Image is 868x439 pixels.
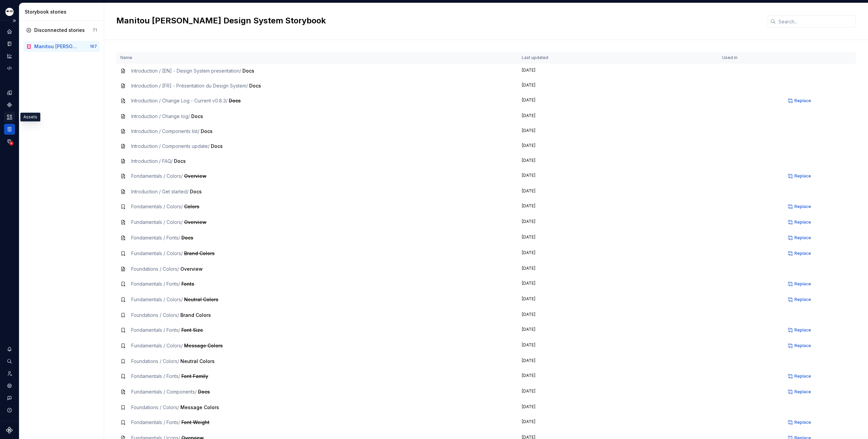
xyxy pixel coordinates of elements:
[518,199,718,215] td: [DATE]
[4,344,15,355] button: Notifications
[180,312,211,318] span: Brand Colors
[794,281,811,287] span: Replace
[786,325,814,335] button: Replace
[34,27,85,34] div: Disconnected stories
[794,420,811,425] span: Replace
[184,343,223,348] span: Message Colors
[786,279,814,289] button: Replace
[786,171,814,181] button: Replace
[4,26,15,37] div: Home
[518,415,718,431] td: [DATE]
[131,389,197,395] span: Fundamentals / Components /
[786,202,814,211] button: Replace
[184,219,206,225] span: Overview
[786,371,814,381] button: Replace
[131,158,173,164] span: Introduction / FAQ /
[518,139,718,154] td: [DATE]
[786,249,814,258] button: Replace
[190,189,202,194] span: Docs
[90,44,97,49] div: 167
[131,98,228,103] span: Introduction / Change Log - Current v0.8.3 /
[184,173,206,179] span: Overview
[794,220,811,225] span: Replace
[184,204,199,209] span: Colors
[181,327,203,333] span: Font Size
[249,83,261,89] span: Docs
[518,338,718,354] td: [DATE]
[794,297,811,302] span: Replace
[4,368,15,379] a: Invite team
[518,323,718,338] td: [DATE]
[181,373,208,379] span: Font Family
[180,404,219,410] span: Message Colors
[131,419,180,425] span: Fondamentals / Fonts /
[518,308,718,323] td: [DATE]
[184,250,215,256] span: Brand Colors
[34,43,79,50] div: Manitou [PERSON_NAME] Design System Storybook
[4,38,15,49] a: Documentation
[131,281,180,287] span: Fondamentals / Fonts /
[786,387,814,397] button: Replace
[131,68,241,74] span: Introduction / [EN] - Design System presentation /
[181,419,210,425] span: Font Weight
[201,128,213,134] span: Docs
[518,276,718,292] td: [DATE]
[180,358,215,364] span: Neutral Colors
[131,219,183,225] span: Fundamentals / Colors /
[718,52,782,63] th: Used in
[131,173,183,179] span: Fondamentals / Colors /
[518,230,718,246] td: [DATE]
[23,25,100,36] a: Disconnected stories71
[4,356,15,367] div: Search ⌘K
[518,93,718,109] td: [DATE]
[4,87,15,98] a: Design tokens
[116,15,759,26] h2: Manitou [PERSON_NAME] Design System Storybook
[23,41,100,52] a: Manitou [PERSON_NAME] Design System Storybook167
[116,52,518,63] th: Name
[4,380,15,391] div: Settings
[518,354,718,369] td: [DATE]
[518,384,718,400] td: [DATE]
[131,128,199,134] span: Introduction / Components list /
[518,262,718,276] td: [DATE]
[518,369,718,384] td: [DATE]
[242,68,254,74] span: Docs
[131,113,190,119] span: Introduction / Change log /
[786,96,814,106] button: Replace
[776,15,856,27] input: Search...
[131,143,210,149] span: Introduction / Components update /
[786,341,814,350] button: Replace
[518,109,718,124] td: [DATE]
[181,281,194,287] span: Fonts
[4,124,15,135] div: Storybook stories
[6,427,13,434] svg: Supernova Logo
[131,343,183,348] span: Fundamentals / Colors /
[518,292,718,308] td: [DATE]
[184,297,218,302] span: Neutral Colors
[794,235,811,241] span: Replace
[518,52,718,63] th: Last updated
[786,233,814,243] button: Replace
[9,16,19,25] button: Expand sidebar
[93,27,97,33] div: 71
[131,204,183,209] span: Fondamentals / Colors /
[786,418,814,427] button: Replace
[5,8,14,16] img: e5cfe62c-2ffb-4aae-a2e8-6f19d60e01f1.png
[131,250,183,256] span: Fundamentals / Colors /
[211,143,223,149] span: Docs
[25,8,101,15] div: Storybook stories
[181,235,193,241] span: Docs
[131,327,180,333] span: Fondamentals / Fonts /
[131,266,179,272] span: Foundations / Colors /
[131,297,183,302] span: Fundamentals / Colors /
[518,246,718,262] td: [DATE]
[518,154,718,169] td: [DATE]
[4,99,15,110] a: Components
[4,112,15,122] a: Assets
